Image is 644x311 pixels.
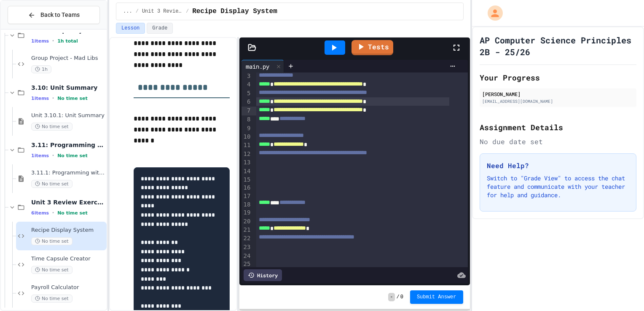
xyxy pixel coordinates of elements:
div: [EMAIL_ADDRESS][DOMAIN_NAME] [482,98,634,105]
div: 24 [241,252,252,260]
span: - [388,293,394,301]
span: 1 items [31,96,49,101]
div: 21 [241,226,252,235]
div: 14 [241,167,252,176]
div: [PERSON_NAME] [482,90,634,98]
span: 0 [400,294,403,300]
div: 23 [241,243,252,252]
div: main.py [241,62,274,71]
span: 3.11.1: Programming with Python Exam [31,169,105,177]
span: ... [123,8,132,15]
div: 19 [241,209,252,217]
div: 9 [241,124,252,133]
span: / [397,294,400,300]
div: 10 [241,133,252,141]
span: No time set [31,123,72,131]
span: No time set [57,96,88,101]
span: Recipe Display System [31,227,105,234]
div: 6 [241,98,252,107]
span: • [52,95,54,102]
div: My Account [479,3,505,23]
div: 3 [241,72,252,80]
span: Unit 3 Review Exercises [31,198,105,206]
span: Payroll Calculator [31,284,105,291]
div: 20 [241,217,252,226]
span: 1h [31,65,51,73]
h1: AP Computer Science Principles 2B - 25/26 [480,34,636,58]
span: / [186,8,189,15]
span: / [136,8,139,15]
div: No due date set [480,137,636,147]
span: Submit Answer [417,294,456,300]
span: 1h total [57,38,78,44]
span: Back to Teams [40,11,80,19]
span: 3.11: Programming with Python Exam [31,141,105,149]
div: 12 [241,150,252,159]
div: main.py [241,60,284,72]
div: 8 [241,115,252,124]
span: No time set [31,180,72,188]
span: Unit 3 Review Exercises [142,8,182,15]
a: Tests [352,40,393,55]
span: • [52,38,54,44]
div: History [244,269,282,281]
div: 18 [241,201,252,209]
div: 13 [241,158,252,167]
span: Recipe Display System [192,6,277,16]
div: 7 [241,107,252,115]
div: 11 [241,141,252,150]
span: • [52,209,54,216]
span: Time Capsule Creator [31,255,105,263]
div: 4 [241,80,252,89]
div: 16 [241,184,252,192]
div: 17 [241,192,252,201]
span: No time set [31,266,72,274]
button: Back to Teams [8,6,100,24]
div: 5 [241,89,252,98]
button: Grade [147,23,173,34]
span: 6 items [31,210,49,216]
span: No time set [57,153,88,158]
div: 15 [241,176,252,184]
button: Lesson [116,23,145,34]
h2: Your Progress [480,72,636,83]
span: No time set [31,295,72,303]
span: No time set [57,210,88,216]
span: Group Project - Mad Libs [31,55,105,62]
span: No time set [31,237,72,245]
div: 22 [241,234,252,243]
span: 3.10: Unit Summary [31,84,105,91]
p: Switch to "Grade View" to access the chat feature and communicate with your teacher for help and ... [487,174,629,199]
span: Unit 3.10.1: Unit Summary [31,112,105,119]
button: Submit Answer [410,290,463,304]
h3: Need Help? [487,161,629,171]
h2: Assignment Details [480,121,636,133]
span: • [52,152,54,159]
div: 25 [241,260,252,268]
span: 1 items [31,38,49,44]
span: 1 items [31,153,49,158]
